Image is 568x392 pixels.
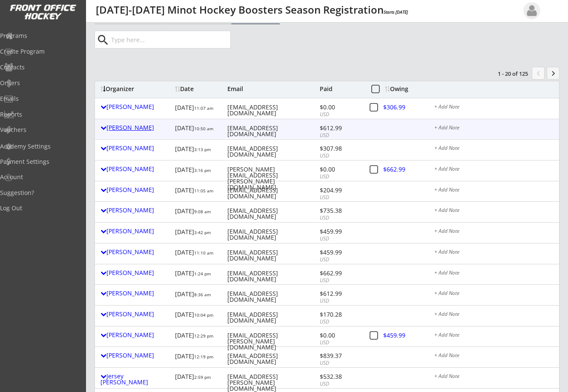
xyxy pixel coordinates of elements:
div: [PERSON_NAME] [100,104,171,110]
div: [DATE] [175,350,221,365]
div: [DATE] [175,163,221,178]
div: [EMAIL_ADDRESS][PERSON_NAME][DOMAIN_NAME] [227,374,318,392]
div: + Add Note [434,332,554,339]
div: $459.99 [320,229,366,235]
div: [EMAIL_ADDRESS][DOMAIN_NAME] [227,187,318,199]
div: [DATE] [175,122,221,137]
div: USD [320,152,366,160]
div: USD [320,194,366,201]
font: 1:24 pm [194,271,211,277]
div: [DATE] [175,246,221,261]
div: + Add Note [434,374,554,381]
div: Date [175,86,221,92]
div: [PERSON_NAME] [100,207,171,213]
button: keyboard_arrow_right [547,67,559,80]
div: [PERSON_NAME] [100,352,171,358]
div: [EMAIL_ADDRESS][DOMAIN_NAME] [227,270,318,282]
div: + Add Note [434,166,554,173]
div: [PERSON_NAME] [100,311,171,317]
div: [PERSON_NAME] [100,125,171,131]
div: [PERSON_NAME][EMAIL_ADDRESS][PERSON_NAME][DOMAIN_NAME] [227,166,318,190]
div: [PERSON_NAME] [100,249,171,255]
button: search [96,33,110,47]
div: [DATE] [175,329,221,344]
div: USD [320,111,366,118]
div: [PERSON_NAME] [100,290,171,296]
font: 3:13 pm [194,146,211,152]
div: [DATE] [175,143,221,157]
font: 10:50 am [194,126,213,132]
font: 8:36 am [194,292,211,298]
font: 10:04 pm [194,312,213,318]
div: [EMAIL_ADDRESS][DOMAIN_NAME] [227,353,318,365]
div: USD [320,277,366,284]
div: + Add Note [434,270,554,277]
div: [EMAIL_ADDRESS][DOMAIN_NAME] [227,208,318,220]
div: [EMAIL_ADDRESS][DOMAIN_NAME] [227,229,318,240]
div: [DATE] [175,309,221,323]
em: Starts [DATE] [384,9,408,15]
div: $532.38 [320,374,366,380]
div: USD [320,215,366,222]
div: $459.99 [320,249,366,255]
div: [EMAIL_ADDRESS][DOMAIN_NAME] [227,291,318,303]
div: Owing [385,86,417,92]
div: [EMAIL_ADDRESS][DOMAIN_NAME] [227,104,318,116]
font: 11:05 am [194,188,213,194]
div: [EMAIL_ADDRESS][DOMAIN_NAME] [227,125,318,137]
div: Organizer [100,86,171,92]
div: $662.99 [320,270,366,276]
div: USD [320,173,366,180]
div: + Add Note [434,187,554,194]
div: + Add Note [434,229,554,235]
div: + Add Note [434,291,554,298]
div: [PERSON_NAME] [100,332,171,338]
div: Jersey [PERSON_NAME] [100,373,171,385]
div: [PERSON_NAME] [100,228,171,234]
div: $0.00 [320,104,366,110]
div: $307.98 [320,146,366,152]
div: [EMAIL_ADDRESS][DOMAIN_NAME] [227,312,318,323]
div: Email [227,86,318,92]
div: [DATE] [175,184,221,199]
div: USD [320,235,366,243]
div: USD [320,256,366,263]
div: Paid [320,86,366,92]
div: $612.99 [320,125,366,131]
div: USD [320,298,366,305]
div: + Add Note [434,125,554,132]
div: [DATE] [175,371,221,386]
font: 12:29 pm [194,333,213,339]
div: [DATE] [175,101,221,116]
div: [PERSON_NAME] [100,187,171,193]
div: USD [320,318,366,326]
div: + Add Note [434,353,554,360]
div: [DATE] [175,288,221,303]
div: [PERSON_NAME] [100,166,171,172]
div: USD [320,132,366,139]
div: USD [320,339,366,346]
font: 11:07 am [194,105,213,111]
div: [EMAIL_ADDRESS][DOMAIN_NAME] [227,249,318,261]
div: [DATE] [175,226,221,240]
div: 1 - 20 of 125 [484,70,528,77]
div: + Add Note [434,208,554,215]
font: 12:19 pm [194,354,213,360]
div: [EMAIL_ADDRESS][DOMAIN_NAME] [227,146,318,157]
div: [PERSON_NAME] [100,145,171,151]
font: 9:08 am [194,209,211,215]
div: $0.00 [320,166,366,172]
div: [DATE] [175,205,221,220]
div: [DATE] [175,267,221,282]
div: $839.37 [320,353,366,359]
font: 11:10 am [194,250,213,256]
div: $204.99 [320,187,366,193]
button: chevron_left [532,67,545,80]
div: + Add Note [434,312,554,318]
font: 2:59 pm [194,374,211,380]
div: [EMAIL_ADDRESS][PERSON_NAME][DOMAIN_NAME] [227,332,318,350]
div: USD [320,381,366,388]
div: $0.00 [320,332,366,338]
div: [PERSON_NAME] [100,270,171,276]
font: 3:42 pm [194,229,211,235]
